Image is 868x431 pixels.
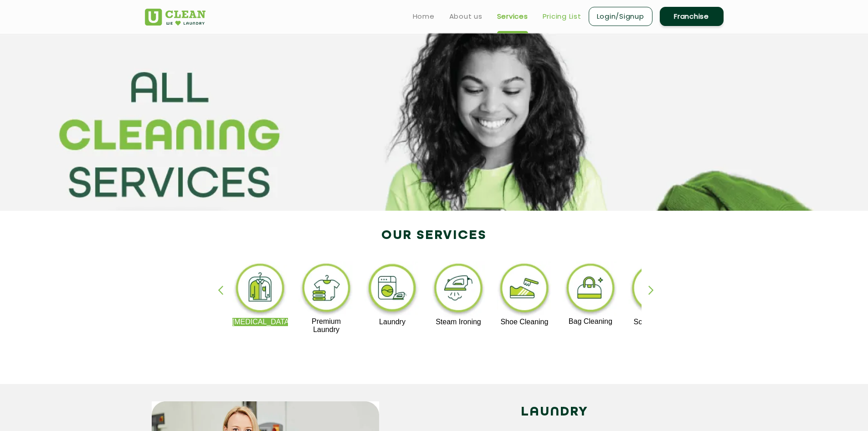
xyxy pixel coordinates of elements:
[365,318,421,326] p: Laundry
[543,11,581,22] a: Pricing List
[497,318,553,326] p: Shoe Cleaning
[393,401,717,423] h2: LAUNDRY
[628,318,684,326] p: Sofa Cleaning
[563,261,619,317] img: bag_cleaning_11zon.webp
[563,317,619,326] p: Bag Cleaning
[232,318,288,326] p: [MEDICAL_DATA]
[497,261,553,318] img: shoe_cleaning_11zon.webp
[298,261,354,317] img: premium_laundry_cleaning_11zon.webp
[431,318,487,326] p: Steam Ironing
[145,9,205,26] img: UClean Laundry and Dry Cleaning
[365,261,421,318] img: laundry_cleaning_11zon.webp
[431,261,487,318] img: steam_ironing_11zon.webp
[628,261,684,318] img: sofa_cleaning_11zon.webp
[660,7,724,26] a: Franchise
[449,11,483,22] a: About us
[413,11,435,22] a: Home
[298,317,354,334] p: Premium Laundry
[232,261,288,318] img: dry_cleaning_11zon.webp
[497,11,528,22] a: Services
[589,7,652,26] a: Login/Signup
